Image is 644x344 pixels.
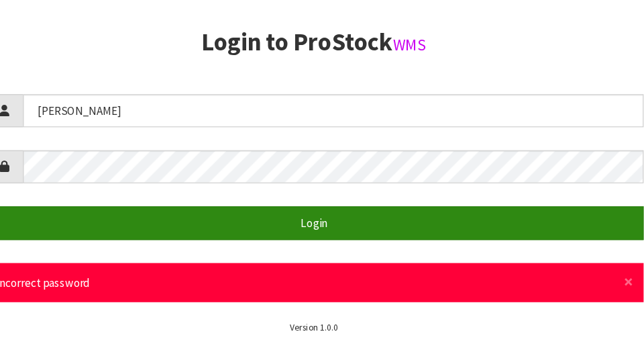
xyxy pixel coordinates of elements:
span: Incorrect password [44,284,125,296]
h2: Login to ProStock [34,68,610,91]
span: × [593,279,601,298]
small: Version 1.0.0 [301,324,343,334]
small: WMS [391,73,421,91]
input: Username [67,125,610,154]
button: Login [34,223,610,252]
